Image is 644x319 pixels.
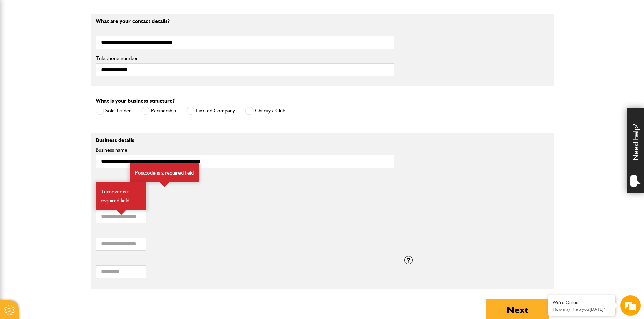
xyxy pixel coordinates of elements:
em: Start Chat [92,208,123,217]
div: Minimize live chat window [111,3,127,20]
div: Postcode is a required field [130,163,199,182]
p: Business details [96,138,394,143]
label: Partnership [141,107,176,115]
div: Need help? [627,108,644,193]
div: Chat with us now [35,38,114,47]
p: How may I help you today? [553,307,610,312]
input: Enter your email address [9,82,123,97]
img: error-box-arrow.svg [116,210,126,215]
p: What are your contact details? [96,19,394,24]
input: Enter your last name [9,62,123,77]
div: Turnover is a required field [96,182,146,210]
img: error-box-arrow.svg [159,182,170,187]
img: d_20077148190_company_1631870298795_20077148190 [11,37,28,47]
label: Sole Trader [96,107,131,115]
label: Charity / Club [245,107,285,115]
label: Telephone number [96,56,394,61]
textarea: Type your message and hit 'Enter' [9,122,123,202]
label: What is your business structure? [96,98,175,104]
input: Enter your phone number [9,102,123,117]
div: We're Online! [553,300,610,305]
label: Business name [96,147,394,153]
label: Limited Company [186,107,235,115]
